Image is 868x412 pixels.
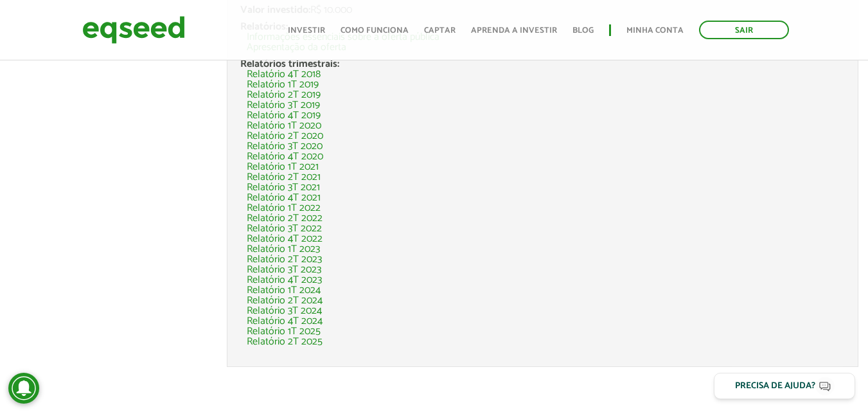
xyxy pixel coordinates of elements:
[247,244,320,255] a: Relatório 1T 2023
[572,26,594,35] a: Blog
[699,21,789,39] a: Sair
[247,316,323,327] a: Relatório 4T 2024
[247,121,321,131] a: Relatório 1T 2020
[247,296,323,306] a: Relatório 2T 2024
[247,224,322,234] a: Relatório 3T 2022
[471,26,557,35] a: Aprenda a investir
[626,26,684,35] a: Minha conta
[247,234,323,244] a: Relatório 4T 2022
[240,55,339,73] span: Relatórios trimestrais:
[247,162,319,172] a: Relatório 1T 2021
[247,255,322,265] a: Relatório 2T 2023
[247,193,321,203] a: Relatório 4T 2021
[247,69,321,80] a: Relatório 4T 2018
[247,306,322,316] a: Relatório 3T 2024
[247,90,321,100] a: Relatório 2T 2019
[247,285,321,296] a: Relatório 1T 2024
[247,172,321,183] a: Relatório 2T 2021
[247,327,321,337] a: Relatório 1T 2025
[424,26,456,35] a: Captar
[247,100,320,111] a: Relatório 3T 2019
[247,131,323,141] a: Relatório 2T 2020
[247,152,323,162] a: Relatório 4T 2020
[247,80,319,90] a: Relatório 1T 2019
[247,203,321,213] a: Relatório 1T 2022
[341,26,409,35] a: Como funciona
[247,213,323,224] a: Relatório 2T 2022
[247,275,322,285] a: Relatório 4T 2023
[247,265,321,275] a: Relatório 3T 2023
[247,141,323,152] a: Relatório 3T 2020
[247,183,320,193] a: Relatório 3T 2021
[288,26,325,35] a: Investir
[82,13,185,47] img: EqSeed
[247,337,323,347] a: Relatório 2T 2025
[247,111,321,121] a: Relatório 4T 2019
